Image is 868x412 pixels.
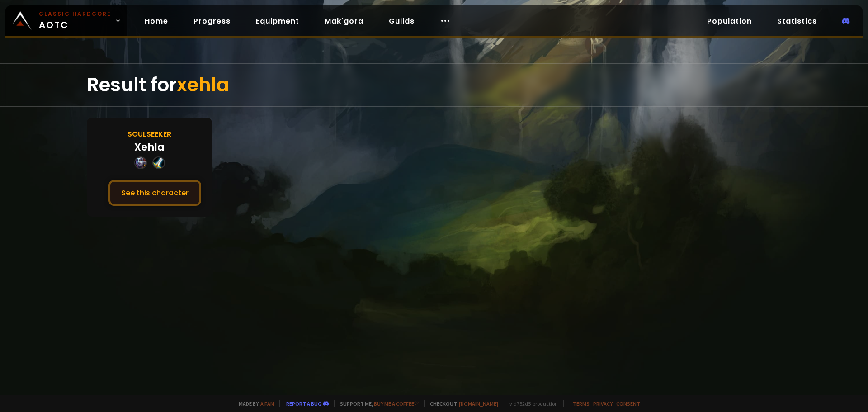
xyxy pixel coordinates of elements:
[233,400,274,407] span: Made by
[504,400,558,407] span: v. d752d5 - production
[5,5,127,36] a: Classic HardcoreAOTC
[108,180,201,206] button: See this character
[459,400,498,407] a: [DOMAIN_NAME]
[700,12,759,30] a: Population
[616,400,640,407] a: Consent
[770,12,824,30] a: Statistics
[177,71,229,98] span: xehla
[593,400,613,407] a: Privacy
[317,12,371,30] a: Mak'gora
[186,12,238,30] a: Progress
[39,10,111,32] span: AOTC
[249,12,307,30] a: Equipment
[127,128,171,140] div: Soulseeker
[286,400,321,407] a: Report a bug
[382,12,422,30] a: Guilds
[39,10,111,18] small: Classic Hardcore
[137,12,175,30] a: Home
[334,400,419,407] span: Support me,
[573,400,590,407] a: Terms
[260,400,274,407] a: a fan
[424,400,498,407] span: Checkout
[134,140,165,155] div: Xehla
[87,64,781,106] div: Result for
[374,400,419,407] a: Buy me a coffee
